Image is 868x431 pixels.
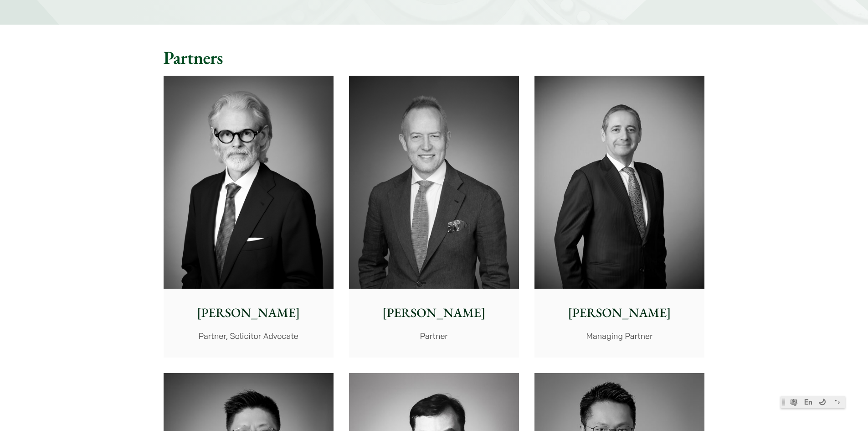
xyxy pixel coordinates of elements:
p: [PERSON_NAME] [171,303,326,322]
a: [PERSON_NAME] Partner, Solicitor Advocate [164,76,334,358]
a: [PERSON_NAME] Managing Partner [534,76,704,358]
p: Partner [356,330,512,342]
p: Partner, Solicitor Advocate [171,330,326,342]
p: Managing Partner [542,330,697,342]
p: [PERSON_NAME] [356,303,512,322]
p: [PERSON_NAME] [542,303,697,322]
a: [PERSON_NAME] Partner [349,76,519,358]
h2: Partners [164,47,705,68]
